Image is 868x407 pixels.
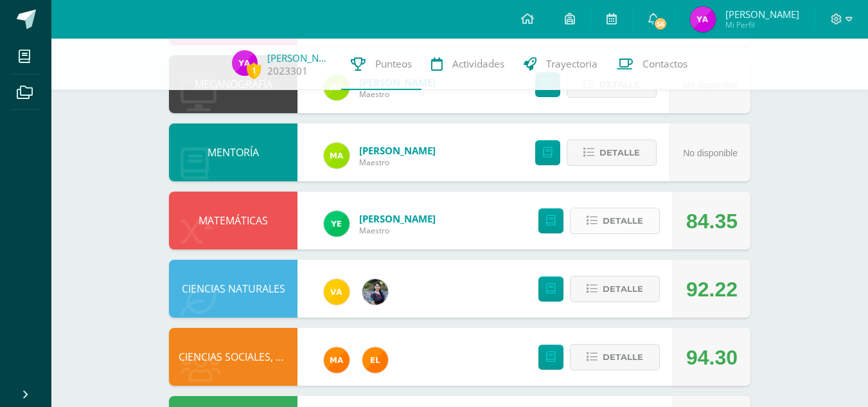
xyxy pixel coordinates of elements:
span: Detalle [603,345,643,369]
button: Detalle [570,208,660,234]
span: Maestro [359,157,436,168]
img: b2b209b5ecd374f6d147d0bc2cef63fa.png [362,279,388,305]
img: dfa1fd8186729af5973cf42d94c5b6ba.png [324,211,350,237]
span: [PERSON_NAME] [725,8,799,21]
img: 75b6448d1a55a94fef22c1dfd553517b.png [324,143,350,168]
div: CIENCIAS SOCIALES, FORMACIÓN CIUDADANA E INTERCULTURALIDAD [169,328,297,386]
span: 56 [653,17,668,31]
span: 1 [247,62,261,78]
span: No disponible [683,148,738,158]
div: MATEMÁTICAS [169,192,297,249]
span: Detalle [603,277,643,301]
button: Detalle [570,276,660,302]
div: CIENCIAS NATURALES [169,260,297,318]
a: [PERSON_NAME] [359,212,436,225]
a: 2023301 [267,64,308,78]
a: Actividades [421,39,514,90]
img: 31c982a1c1d67d3c4d1e96adbf671f86.png [362,347,388,373]
a: Contactos [607,39,697,90]
img: 7575a8a1c79c319b1cee695d012c06bb.png [690,6,716,32]
a: [PERSON_NAME] [267,51,332,64]
span: Mi Perfil [725,19,799,30]
span: Punteos [375,57,412,71]
span: Contactos [642,57,687,71]
a: Punteos [341,39,421,90]
a: Trayectoria [514,39,607,90]
img: 7575a8a1c79c319b1cee695d012c06bb.png [232,50,258,76]
span: Trayectoria [546,57,598,71]
span: Maestro [359,225,436,236]
div: 94.30 [686,329,738,386]
span: Detalle [599,141,640,165]
span: Actividades [452,57,504,71]
span: Detalle [603,209,643,233]
span: Maestro [359,89,436,100]
button: Detalle [570,344,660,370]
div: 92.22 [686,260,738,318]
a: [PERSON_NAME] [359,144,436,157]
div: 84.35 [686,192,738,250]
button: Detalle [567,140,657,166]
img: 266030d5bbfb4fab9f05b9da2ad38396.png [324,347,350,373]
div: MENTORÍA [169,123,297,181]
img: ee14f5f4b494e826f4c79b14e8076283.png [324,279,350,305]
